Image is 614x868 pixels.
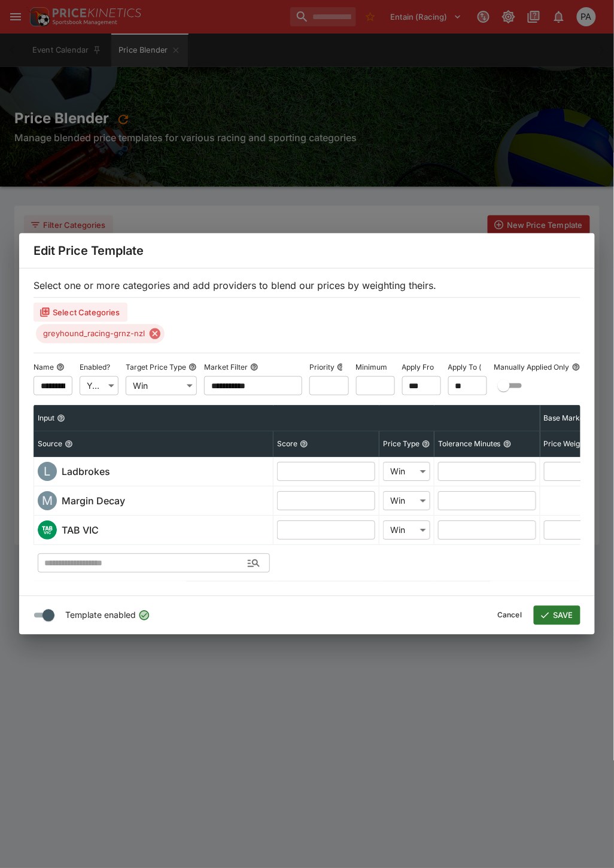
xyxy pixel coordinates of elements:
div: Yes [80,376,118,395]
div: Edit Price Template [19,233,595,268]
button: Priority [337,363,345,371]
button: Score [300,440,308,448]
div: Win [126,376,197,395]
button: SAVE [534,606,580,625]
p: Price Type [383,438,420,449]
button: Target Price Type [189,363,197,371]
button: Price Type [422,440,430,448]
div: margin_decay [38,491,57,510]
button: Select Categories [34,303,127,322]
p: Price Weight [544,438,587,449]
button: Source [65,440,73,448]
p: Apply To (mins) [448,362,500,372]
p: Enabled? [80,362,110,372]
div: Win [383,520,430,540]
div: ladbrokes [38,462,57,481]
h6: Margin Decay [62,494,125,508]
button: Name [56,363,65,371]
p: Input [38,413,54,423]
div: greyhound_racing-grnz-nzl [36,324,165,343]
div: Win [383,491,430,510]
p: Apply From (mins) [402,362,464,372]
button: Cancel [490,606,529,625]
button: Input [57,414,65,422]
p: Priority [309,362,335,372]
img: victab.png [38,520,57,540]
div: Win [383,462,430,481]
span: Select one or more categories and add providers to blend our prices by weighting theirs. [34,279,436,291]
button: Market Filter [250,363,259,371]
button: Manually Applied Only [572,363,580,371]
p: Market Filter [204,362,248,372]
button: Open [243,552,265,574]
p: Minimum Score [356,362,410,372]
p: Name [34,362,54,372]
p: Score [277,438,297,449]
div: tab_vic_fixed [38,520,57,540]
h6: Ladbrokes [62,464,110,479]
span: Template enabled [65,608,136,622]
span: greyhound_racing-grnz-nzl [36,328,152,340]
p: Target Price Type [126,362,186,372]
p: Tolerance Minutes [438,438,501,449]
p: Manually Applied Only [494,362,570,372]
p: Base Market [544,413,587,423]
p: Source [38,438,62,449]
h6: TAB VIC [62,523,99,537]
button: Tolerance Minutes [503,440,512,448]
